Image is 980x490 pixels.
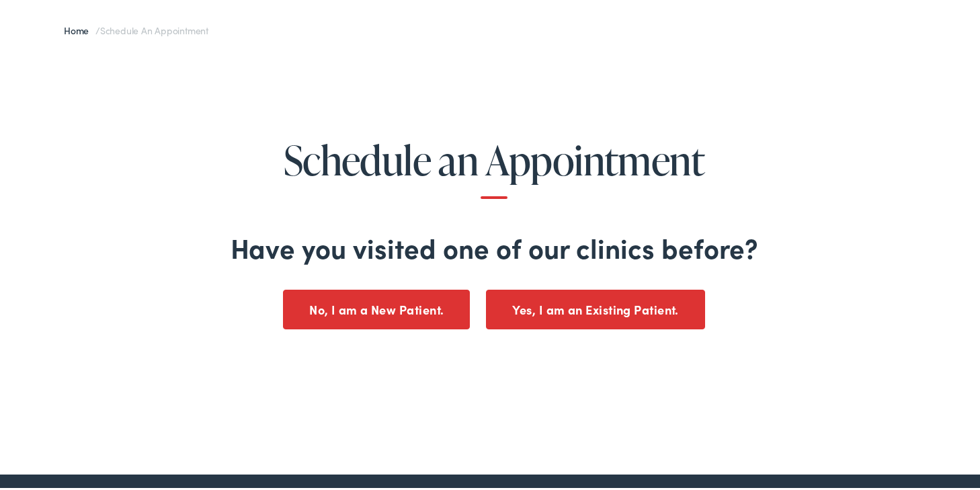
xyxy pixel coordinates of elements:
[283,288,470,327] button: No, I am a New Patient.
[40,229,948,261] h2: Have you visited one of our clinics before?
[486,288,705,327] button: Yes, I am an Existing Patient.
[100,22,208,35] span: Schedule an Appointment
[64,22,95,35] a: Home
[40,136,948,197] h1: Schedule an Appointment
[64,22,208,35] span: /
